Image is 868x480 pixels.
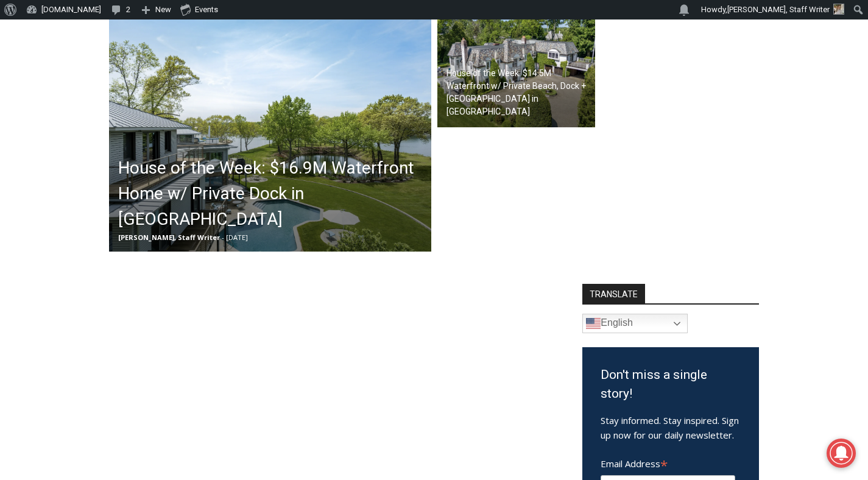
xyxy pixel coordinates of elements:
[226,233,248,242] span: [DATE]
[582,284,645,303] strong: TRANSLATE
[109,8,431,252] a: House of the Week: $16.9M Waterfront Home w/ Private Dock in [GEOGRAPHIC_DATA] [PERSON_NAME], Sta...
[601,365,741,404] h3: Don't miss a single story!
[308,1,576,118] div: "We would have speakers with experience in local journalism speak to us about their experiences a...
[222,233,224,242] span: -
[109,8,431,252] img: 6 Windrose Way, Greenwich
[586,316,601,331] img: en
[319,121,565,149] span: Intern @ [DOMAIN_NAME]
[437,8,596,127] a: House of the Week: $14.5M Waterfront w/ Private Beach, Dock + [GEOGRAPHIC_DATA] in [GEOGRAPHIC_DATA]
[833,4,844,15] img: (PHOTO: MyRye.com Summer 2023 intern Beatrice Larzul.)
[437,8,596,127] img: 1 Windrose Way, Greenwich
[582,314,688,333] a: English
[601,413,741,442] p: Stay informed. Stay inspired. Sign up now for our daily newsletter.
[293,118,590,152] a: Intern @ [DOMAIN_NAME]
[118,155,428,232] h2: House of the Week: $16.9M Waterfront Home w/ Private Dock in [GEOGRAPHIC_DATA]
[446,67,593,118] h2: House of the Week: $14.5M Waterfront w/ Private Beach, Dock + [GEOGRAPHIC_DATA] in [GEOGRAPHIC_DATA]
[601,451,735,473] label: Email Address
[118,233,220,242] span: [PERSON_NAME], Staff Writer
[727,5,830,14] span: [PERSON_NAME], Staff Writer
